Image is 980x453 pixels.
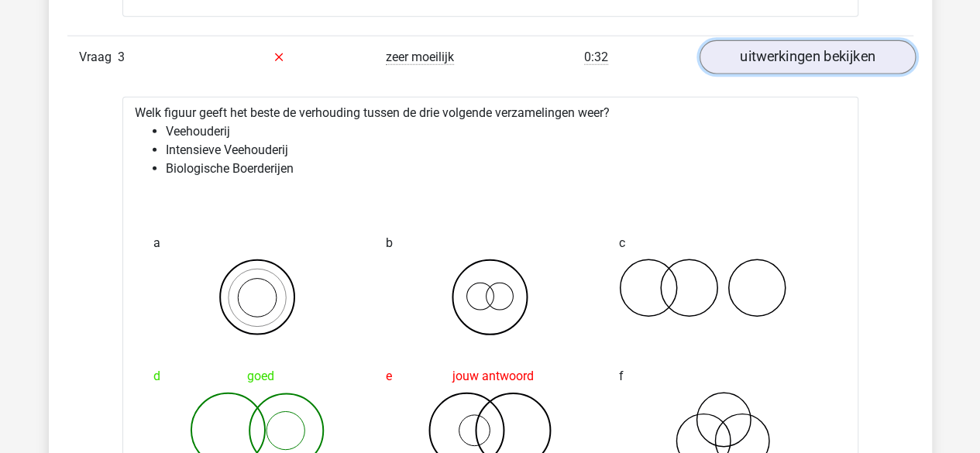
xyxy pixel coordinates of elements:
span: zeer moeilijk [386,50,454,65]
span: 0:32 [584,50,608,65]
span: f [619,361,624,392]
span: Vraag [79,48,118,67]
a: uitwerkingen bekijken [699,40,915,74]
li: Veehouderij [166,122,846,141]
span: a [153,228,160,259]
span: b [386,228,393,259]
span: c [619,228,625,259]
span: e [386,361,392,392]
span: 3 [118,50,125,64]
div: jouw antwoord [386,361,594,392]
div: goed [153,361,362,392]
li: Biologische Boerderijen [166,160,846,178]
li: Intensieve Veehouderij [166,141,846,160]
span: d [153,361,160,392]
